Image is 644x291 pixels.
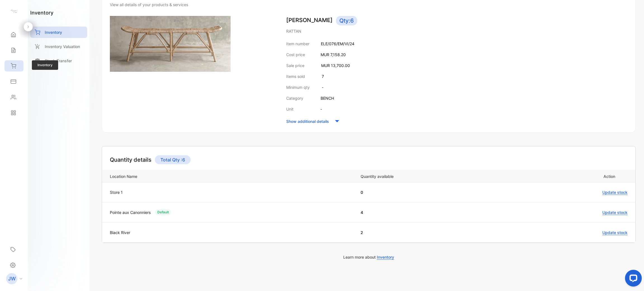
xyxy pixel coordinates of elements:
a: Inventory Valuation [30,41,87,52]
p: Action [513,173,615,179]
p: BENCH [321,95,334,101]
p: 7 [322,73,324,79]
h1: inventory [30,9,53,16]
p: Item number [286,41,309,47]
p: Inventory [45,29,62,35]
p: ELE/076/EM/VI/24 [321,41,354,47]
span: Update stock [602,190,628,195]
span: Update stock [602,210,628,215]
p: Inventory Valuation [45,44,80,49]
a: Inventory [30,27,87,38]
p: [PERSON_NAME] [286,16,628,25]
p: Category [286,95,303,101]
p: Minimum qty [286,84,310,90]
p: Cost price [286,52,305,58]
h4: Quantity details [110,156,151,164]
p: RATTAN [286,28,628,34]
span: Update stock [602,230,628,235]
div: View all details of your products & services [110,2,628,8]
p: Items sold [286,73,305,79]
p: - [322,84,323,90]
span: Qty: 6 [336,16,357,25]
p: Learn more about [102,254,636,260]
p: Store 1 [110,189,123,195]
img: logo [10,7,18,16]
p: 0 [361,189,505,195]
p: JW [8,275,16,282]
p: Stock Transfer [45,58,72,64]
p: Pointe aux Canonniers [110,209,151,215]
span: Inventory [377,255,394,260]
a: Stock Transfer [30,55,87,66]
p: Total Qty : 6 [155,155,191,164]
p: Unit [286,106,293,112]
p: Location Name [110,173,355,179]
p: Show additional details [286,118,329,124]
p: - [320,106,322,112]
iframe: LiveChat chat widget [621,268,644,291]
p: Black River [110,230,130,235]
span: Inventory [32,60,58,70]
p: 2 [361,230,505,235]
p: 4 [361,209,505,215]
img: item [110,16,231,72]
span: MUR 13,700.00 [321,63,350,68]
div: Default [155,209,171,215]
span: MUR 7,158.20 [321,52,346,57]
p: Quantity available [361,173,505,179]
p: Sale price [286,63,304,68]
